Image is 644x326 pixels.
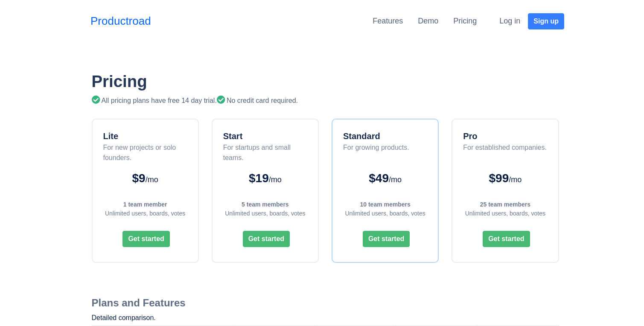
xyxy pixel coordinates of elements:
[343,143,409,163] div: For growing products.
[463,143,547,163] div: For established companies.
[418,17,438,25] a: Demo
[146,175,158,184] span: /mo
[494,12,526,30] button: Log in
[92,313,559,323] p: Detailed comparison.
[221,209,309,218] div: Unlimited users, boards, votes
[92,72,559,91] h1: Pricing
[101,169,189,187] div: $9
[509,175,522,184] span: /mo
[453,17,477,25] a: Pricing
[389,175,402,184] span: /mo
[269,175,282,184] span: /mo
[373,17,403,25] a: Features
[103,143,189,163] div: For new projects or solo founders.
[101,209,189,218] div: Unlimited users, boards, votes
[90,13,151,29] a: Productroad
[223,143,309,163] div: For startups and small teams.
[243,231,290,247] button: Get started
[483,231,530,247] button: Get started
[341,209,429,218] div: Unlimited users, boards, votes
[341,169,429,187] div: $49
[92,96,559,106] div: All pricing plans have free 14 day trial. No credit card required.
[363,231,410,247] button: Get started
[223,130,309,143] div: Start
[103,130,189,143] div: Lite
[360,201,410,208] strong: 10 team members
[463,130,547,143] div: Pro
[461,169,549,187] div: $99
[221,169,309,187] div: $19
[461,209,549,218] div: Unlimited users, boards, votes
[528,13,564,29] button: Sign up
[242,201,289,208] strong: 5 team members
[480,201,530,208] strong: 25 team members
[92,297,559,309] h2: Plans and Features
[122,231,169,247] button: Get started
[343,130,409,143] div: Standard
[123,201,167,208] strong: 1 team member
